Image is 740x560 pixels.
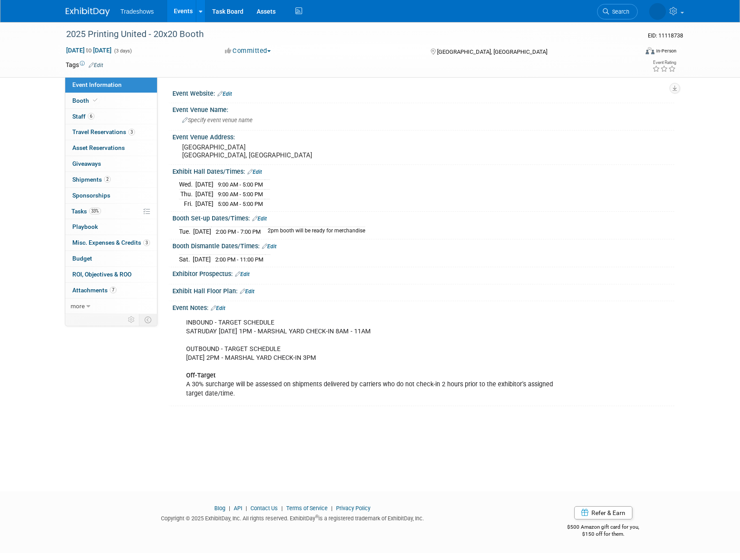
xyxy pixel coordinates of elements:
a: Misc. Expenses & Credits3 [65,235,157,250]
div: Exhibit Hall Floor Plan: [172,284,674,296]
span: more [71,302,85,310]
div: Event Venue Address: [172,131,674,142]
a: Attachments7 [65,283,157,298]
div: Copyright © 2025 ExhibitDay, Inc. All rights reserved. ExhibitDay is a registered trademark of Ex... [66,512,519,523]
span: Playbook [72,223,98,230]
span: [DATE] [DATE] [66,46,112,54]
a: Privacy Policy [336,505,370,511]
a: Edit [247,169,262,175]
td: [DATE] [193,254,211,264]
span: Specify event venue name [182,117,253,123]
a: ROI, Objectives & ROO [65,267,157,282]
span: 3 [143,239,150,246]
a: Playbook [65,219,157,235]
a: Budget [65,251,157,266]
td: Sat. [179,254,193,264]
span: 2 [104,176,111,183]
span: 9:00 AM - 5:00 PM [218,191,263,198]
a: Asset Reservations [65,140,157,156]
a: Tasks33% [65,204,157,219]
span: 2:00 PM - 11:00 PM [215,256,263,263]
a: Edit [252,216,267,222]
img: ExhibitDay [66,7,110,16]
b: Off-Target [186,372,216,379]
span: Event ID: 11118738 [648,32,683,39]
span: Staff [72,113,94,120]
span: | [279,505,285,511]
pre: [GEOGRAPHIC_DATA] [GEOGRAPHIC_DATA], [GEOGRAPHIC_DATA] [182,143,372,159]
sup: ® [315,514,318,519]
a: Terms of Service [286,505,328,511]
div: Exhibitor Prospectus: [172,267,674,279]
span: 7 [110,287,116,293]
span: Travel Reservations [72,128,135,135]
a: Edit [217,91,232,97]
a: API [234,505,242,511]
span: Shipments [72,176,111,183]
div: INBOUND - TARGET SCHEDULE SATRUDAY [DATE] 1PM - MARSHAL YARD CHECK-IN 8AM - 11AM OUTBOUND - TARGE... [180,314,577,403]
a: Refer & Earn [574,506,632,519]
td: Tags [66,60,103,69]
a: Travel Reservations3 [65,124,157,140]
div: Event Website: [172,87,674,98]
a: Edit [235,271,250,277]
a: Edit [240,288,254,295]
span: 9:00 AM - 5:00 PM [218,181,263,188]
a: Contact Us [250,505,278,511]
a: Edit [211,305,225,311]
a: Search [597,4,638,19]
span: Search [609,8,629,15]
div: Exhibit Hall Dates/Times: [172,165,674,176]
div: 2025 Printing United - 20x20 Booth [63,26,624,42]
span: Misc. Expenses & Credits [72,239,150,246]
span: Asset Reservations [72,144,125,151]
div: $500 Amazon gift card for you, [532,518,675,538]
a: Shipments2 [65,172,157,187]
span: [GEOGRAPHIC_DATA], [GEOGRAPHIC_DATA] [437,49,547,55]
div: In-Person [656,48,676,54]
td: [DATE] [195,190,213,199]
span: to [85,47,93,54]
td: Fri. [179,199,195,208]
a: Sponsorships [65,188,157,203]
td: Tue. [179,227,193,236]
a: Event Information [65,77,157,93]
td: Personalize Event Tab Strip [124,314,139,325]
a: Edit [89,62,103,68]
span: Tasks [71,208,101,215]
span: 33% [89,208,101,214]
a: more [65,299,157,314]
td: [DATE] [195,180,213,190]
img: Format-Inperson.png [646,47,654,54]
td: [DATE] [195,199,213,208]
span: Giveaways [72,160,101,167]
span: 6 [88,113,94,119]
td: Thu. [179,190,195,199]
td: Toggle Event Tabs [139,314,157,325]
span: Event Information [72,81,122,88]
span: Attachments [72,287,116,294]
img: Linda Yilmazian [649,3,666,20]
button: Committed [222,46,274,56]
div: $150 off for them. [532,530,675,538]
span: Booth [72,97,99,104]
span: | [227,505,232,511]
span: (3 days) [113,48,132,54]
div: Event Format [586,46,676,59]
span: | [243,505,249,511]
span: 2:00 PM - 7:00 PM [216,228,261,235]
a: Booth [65,93,157,108]
span: | [329,505,335,511]
div: Booth Set-up Dates/Times: [172,212,674,223]
div: Event Notes: [172,301,674,313]
span: ROI, Objectives & ROO [72,271,131,278]
a: Giveaways [65,156,157,172]
span: Tradeshows [120,8,154,15]
td: [DATE] [193,227,211,236]
a: Blog [214,505,225,511]
div: Event Venue Name: [172,103,674,114]
div: Booth Dismantle Dates/Times: [172,239,674,251]
span: 5:00 AM - 5:00 PM [218,201,263,207]
span: Sponsorships [72,192,110,199]
td: 2pm booth will be ready for merchandise [262,227,365,236]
